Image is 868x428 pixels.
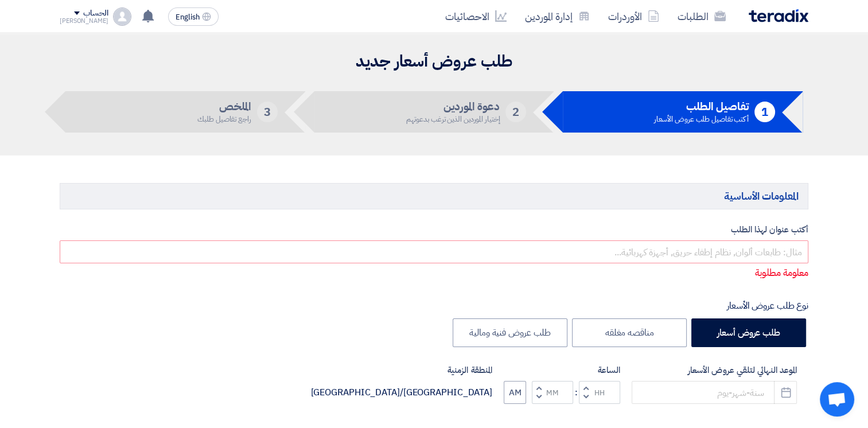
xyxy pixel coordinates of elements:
div: إختيار الموردين الذين ترغب بدعوتهم [406,115,500,123]
div: [PERSON_NAME] [60,18,108,24]
h5: دعوة الموردين [406,102,500,112]
div: 2 [505,102,526,122]
div: نوع طلب عروض الأسعار [60,299,808,313]
h5: الملخص [197,102,251,112]
h5: المعلومات الأساسية [60,183,808,209]
a: الأوردرات [599,3,668,30]
div: 3 [257,102,278,122]
a: الطلبات [668,3,735,30]
a: إدارة الموردين [516,3,599,30]
label: مناقصه مغلقه [572,318,687,347]
h2: طلب عروض أسعار جديد [60,50,808,73]
a: الاحصائيات [436,3,516,30]
input: Minutes [532,381,573,404]
input: Hours [579,381,620,404]
button: AM [504,381,526,404]
label: طلب عروض أسعار [691,318,806,347]
label: الموعد النهائي لتلقي عروض الأسعار [632,364,797,377]
p: معلومة مطلوبة [60,266,808,281]
div: أكتب تفاصيل طلب عروض الأسعار [654,115,749,123]
div: راجع تفاصيل طلبك [197,115,251,123]
button: English [168,7,219,26]
div: 1 [754,102,775,122]
img: profile_test.png [113,7,131,26]
label: طلب عروض فنية ومالية [453,318,567,347]
div: : [573,386,579,399]
a: Open chat [820,382,854,417]
img: Teradix logo [749,9,808,22]
label: المنطقة الزمنية [310,364,492,377]
div: [GEOGRAPHIC_DATA]/[GEOGRAPHIC_DATA] [310,386,492,399]
label: الساعة [504,364,620,377]
input: سنة-شهر-يوم [632,381,797,404]
h5: تفاصيل الطلب [654,102,749,112]
div: الحساب [83,9,108,18]
label: أكتب عنوان لهذا الطلب [60,223,808,236]
span: English [176,13,200,21]
input: مثال: طابعات ألوان, نظام إطفاء حريق, أجهزة كهربائية... [60,240,808,263]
